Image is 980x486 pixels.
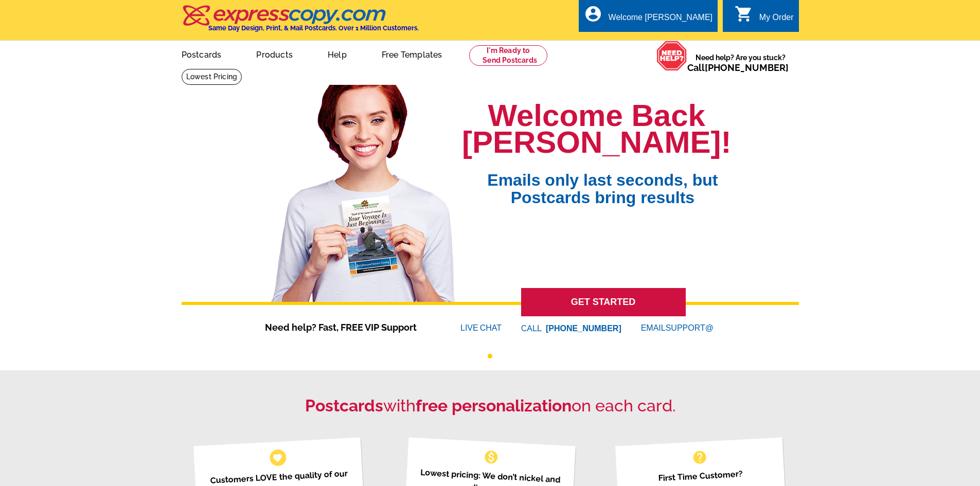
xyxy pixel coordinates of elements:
i: shopping_cart [735,5,753,23]
p: First Time Customer? [628,466,773,486]
h4: Same Day Design, Print, & Mail Postcards. Over 1 Million Customers. [208,24,419,32]
span: favorite [272,452,283,463]
span: Need help? Fast, FREE VIP Support [265,320,430,334]
a: GET STARTED [521,288,686,316]
img: help [656,41,687,71]
a: Help [311,42,363,66]
h2: with on each card. [182,396,799,416]
i: account_circle [584,5,602,23]
a: Same Day Design, Print, & Mail Postcards. Over 1 Million Customers. [182,12,419,32]
strong: Postcards [305,396,383,415]
span: help [691,449,708,465]
div: My Order [759,13,794,27]
button: 1 of 1 [488,354,492,358]
span: Need help? Are you stuck? [687,52,794,73]
a: LIVECHAT [460,323,502,332]
a: Postcards [165,42,238,66]
h1: Welcome Back [PERSON_NAME]! [462,102,731,156]
img: welcome-back-logged-in.png [265,77,462,302]
span: monetization_on [483,449,500,465]
a: [PHONE_NUMBER] [705,62,789,73]
strong: free personalization [416,396,572,415]
a: Free Templates [365,42,459,66]
a: Products [240,42,309,66]
font: SUPPORT@ [666,322,715,334]
div: Welcome [PERSON_NAME] [609,13,712,27]
a: shopping_cart My Order [735,11,794,24]
span: Emails only last seconds, but Postcards bring results [474,156,731,206]
span: Call [687,62,789,73]
font: LIVE [460,322,480,334]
